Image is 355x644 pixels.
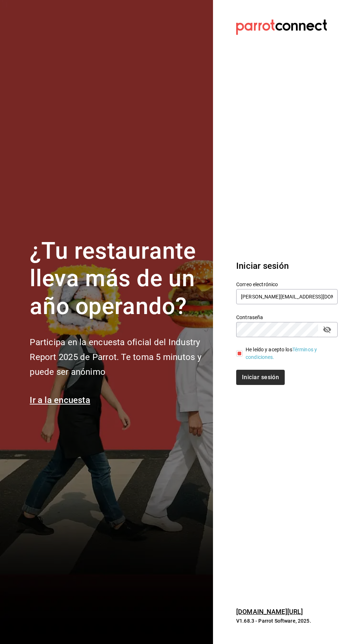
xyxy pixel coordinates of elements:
font: ¿Tu restaurante lleva más de un año operando? [30,237,196,320]
font: Contraseña [236,314,263,320]
font: He leído y acepto los [246,347,292,352]
a: Ir a la encuesta [30,395,90,405]
a: [DOMAIN_NAME][URL] [236,608,303,615]
a: Términos y condiciones. [246,347,317,360]
button: campo de contraseña [321,323,333,336]
font: V1.68.3 - Parrot Software, 2025. [236,618,311,624]
button: Iniciar sesión [236,370,285,385]
font: Participa en la encuesta oficial del Industry Report 2025 de Parrot. Te toma 5 minutos y puede se... [30,337,201,377]
input: Ingresa tu correo electrónico [236,289,338,304]
font: Iniciar sesión [236,261,289,271]
font: Correo electrónico [236,281,278,287]
font: Iniciar sesión [242,374,279,381]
